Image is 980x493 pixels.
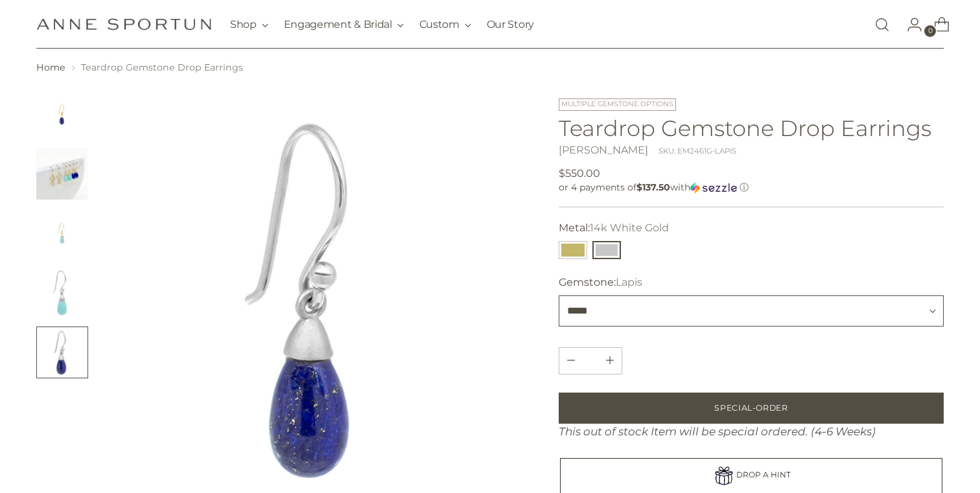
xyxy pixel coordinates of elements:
[487,10,534,39] a: Our Story
[714,402,787,414] span: Special-Order
[36,207,88,259] button: Change image to image 3
[924,25,936,37] span: 0
[559,275,642,290] label: Gemstone:
[36,62,65,73] a: Home
[36,148,88,200] button: Change image to image 2
[36,18,211,30] a: Anne Sportun Fine Jewellery
[36,207,88,259] img: Teardrop Gemstone Drop Earrings - Anne Sportun Fine Jewellery
[636,181,670,193] span: $137.50
[598,348,622,374] button: Subtract product quantity
[559,348,583,374] button: Add product quantity
[559,144,648,156] a: [PERSON_NAME]
[575,348,606,374] input: Product quantity
[559,393,944,424] button: Add to Bag
[896,12,922,38] a: Go to the account page
[36,61,944,75] nav: breadcrumbs
[559,166,600,181] span: $550.00
[659,146,736,157] div: SKU: EM2461G-LAPIS
[559,220,669,236] label: Metal:
[36,148,88,200] img: Teardrop Gemstone Drop Earrings - Anne Sportun Fine Jewellery
[559,181,944,194] div: or 4 payments of$137.50withSezzle Click to learn more about Sezzle
[559,424,944,441] div: This out of stock Item will be special ordered. (4-6 Weeks)
[559,241,587,259] button: 18k Yellow Gold
[736,470,791,480] span: DROP A HINT
[616,276,642,288] span: Lapis
[592,241,621,259] button: 14k White Gold
[284,10,404,39] button: Engagement & Bridal
[869,12,895,38] a: Open search modal
[36,267,88,319] button: Change image to image 4
[36,267,88,319] img: Teardrop Gemstone Drop Earrings - Anne Sportun Fine Jewellery
[36,88,88,140] button: Change image to image 1
[924,12,950,38] a: Open cart modal
[36,327,88,378] button: Change image to image 5
[559,181,944,194] div: or 4 payments of with
[560,458,942,493] a: DROP A HINT
[81,62,243,73] span: Teardrop Gemstone Drop Earrings
[559,116,944,140] h1: Teardrop Gemstone Drop Earrings
[419,10,471,39] button: Custom
[36,88,88,140] img: Teardrop Gemstone Drop Earrings - Anne Sportun Fine Jewellery
[230,10,268,39] button: Shop
[590,222,669,234] span: 14k White Gold
[690,182,737,194] img: Sezzle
